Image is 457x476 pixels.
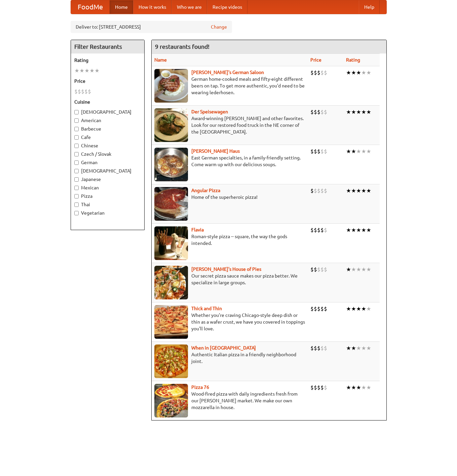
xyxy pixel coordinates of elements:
li: ★ [346,344,351,352]
li: ★ [356,266,361,273]
li: $ [324,266,327,273]
a: [PERSON_NAME]'s House of Pies [191,266,261,272]
li: $ [320,266,324,273]
h5: Cuisine [74,99,141,105]
li: ★ [366,266,371,273]
input: Thai [74,203,79,207]
li: $ [324,108,327,116]
img: wheninrome.jpg [154,344,188,378]
a: [PERSON_NAME] Haus [191,148,240,154]
li: $ [320,384,324,391]
img: kohlhaus.jpg [154,148,188,181]
li: $ [314,226,317,234]
label: Vegetarian [74,210,141,216]
p: East German specialties, in a family-friendly setting. Come warm up with our delicious soups. [154,154,305,168]
li: ★ [361,69,366,76]
li: ★ [351,148,356,155]
li: ★ [346,305,351,313]
a: Pizza 76 [191,385,209,390]
label: Barbecue [74,125,141,132]
h5: Price [74,78,141,84]
input: Chinese [74,144,79,148]
li: ★ [361,266,366,273]
label: Pizza [74,193,141,199]
li: ★ [361,344,366,352]
li: ★ [346,226,351,234]
li: ★ [351,266,356,273]
li: ★ [346,108,351,116]
li: ★ [351,384,356,391]
li: ★ [366,108,371,116]
p: Authentic Italian pizza in a friendly neighborhood joint. [154,351,305,365]
li: $ [317,305,320,313]
p: Home of the superheroic pizza! [154,194,305,200]
li: ★ [351,305,356,313]
input: [DEMOGRAPHIC_DATA] [74,110,79,114]
li: ★ [346,69,351,76]
img: speisewagen.jpg [154,108,188,142]
li: $ [310,226,314,234]
p: Wood-fired pizza with daily ingredients fresh from our [PERSON_NAME] market. We make our own mozz... [154,391,305,411]
li: ★ [356,305,361,313]
p: Roman-style pizza -- square, the way the gods intended. [154,233,305,247]
p: Whether you're craving Chicago-style deep dish or thin as a wafer crust, we have you covered in t... [154,312,305,332]
li: $ [324,384,327,391]
li: $ [324,344,327,352]
img: pizza76.jpg [154,384,188,417]
li: ★ [366,344,371,352]
li: $ [320,148,324,155]
input: Cafe [74,135,79,140]
li: $ [310,266,314,273]
input: Vegetarian [74,211,79,215]
li: ★ [94,67,100,74]
li: $ [310,305,314,313]
a: Angular Pizza [191,188,220,193]
li: $ [317,226,320,234]
label: Cafe [74,134,141,141]
div: Deliver to: [STREET_ADDRESS] [71,21,232,33]
a: Change [211,24,227,30]
label: Mexican [74,184,141,191]
li: ★ [361,305,366,313]
li: ★ [346,148,351,155]
p: Award-winning [PERSON_NAME] and other favorites. Look for our restored food truck in the NE corne... [154,115,305,135]
li: ★ [366,384,371,391]
li: $ [314,187,317,194]
input: [DEMOGRAPHIC_DATA] [74,169,79,173]
a: Thick and Thin [191,306,222,311]
img: luigis.jpg [154,266,188,299]
li: $ [324,187,327,194]
input: Barbecue [74,127,79,131]
li: ★ [361,226,366,234]
a: FoodMe [71,0,110,14]
a: Name [154,57,167,63]
li: ★ [351,344,356,352]
li: ★ [346,266,351,273]
label: Japanese [74,176,141,183]
a: Flavia [191,227,204,232]
li: ★ [356,344,361,352]
li: $ [317,344,320,352]
b: When in [GEOGRAPHIC_DATA] [191,345,256,351]
a: Der Speisewagen [191,109,228,114]
li: $ [310,148,314,155]
input: American [74,118,79,123]
label: Chinese [74,142,141,149]
li: $ [324,148,327,155]
li: $ [320,108,324,116]
a: Help [359,0,380,14]
li: ★ [356,187,361,194]
input: Mexican [74,186,79,190]
li: $ [81,88,84,95]
li: $ [324,69,327,76]
a: Recipe videos [207,0,247,14]
li: ★ [361,148,366,155]
li: ★ [74,67,79,74]
img: esthers.jpg [154,69,188,103]
label: American [74,117,141,124]
li: ★ [356,69,361,76]
p: Our secret pizza sauce makes our pizza better. We specialize in large groups. [154,272,305,286]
